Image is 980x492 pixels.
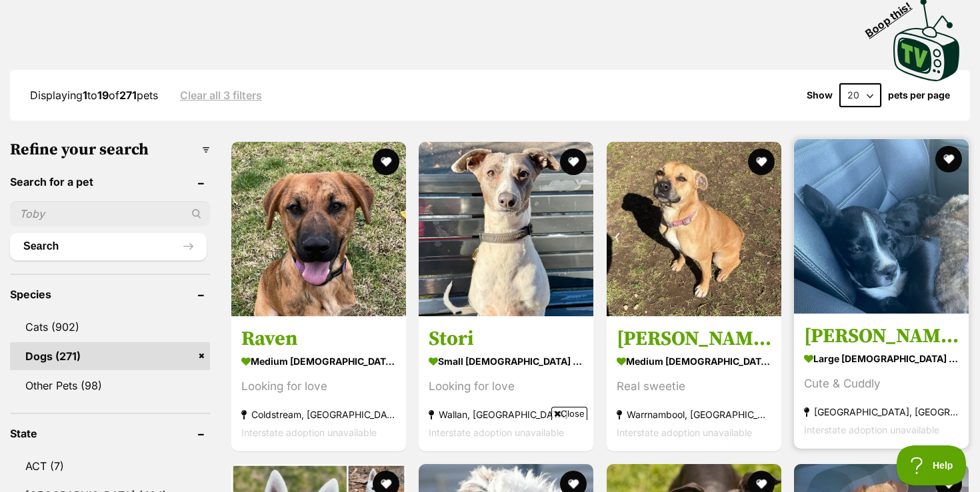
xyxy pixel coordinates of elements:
h3: Refine your search [10,140,210,159]
a: Stori small [DEMOGRAPHIC_DATA] Dog Looking for love Wallan, [GEOGRAPHIC_DATA] Interstate adoption... [419,316,593,451]
strong: 271 [119,89,137,102]
div: Real sweetie [617,377,771,395]
a: Clear all 3 filters [180,89,262,101]
strong: Wallan, [GEOGRAPHIC_DATA] [429,405,583,423]
strong: 19 [97,89,109,102]
span: Displaying to of pets [30,89,158,102]
div: Cute & Cuddly [804,375,959,393]
img: Dee Reynolds - Staffordshire Bull Terrier Dog [794,139,969,314]
input: Toby [10,201,210,226]
strong: [GEOGRAPHIC_DATA], [GEOGRAPHIC_DATA] [804,403,959,421]
span: Show [807,90,833,101]
label: pets per page [888,90,950,101]
h3: [PERSON_NAME] [804,324,959,349]
span: Close [551,407,587,420]
button: favourite [935,146,962,172]
strong: small [DEMOGRAPHIC_DATA] Dog [429,352,583,371]
div: Looking for love [241,377,396,395]
strong: large [DEMOGRAPHIC_DATA] Dog [804,349,959,368]
div: Looking for love [429,377,583,395]
img: Raven - German Shepherd Dog [231,142,406,316]
span: Interstate adoption unavailable [804,424,939,435]
strong: Warrnambool, [GEOGRAPHIC_DATA] [617,405,771,423]
img: Stori - Whippet Dog [419,142,593,316]
a: Cats (902) [10,313,210,341]
span: Interstate adoption unavailable [617,427,752,438]
strong: 1 [83,89,87,102]
h3: [PERSON_NAME] [617,326,771,352]
a: Other Pets (98) [10,371,210,399]
button: favourite [373,148,399,175]
button: favourite [748,148,775,175]
iframe: Help Scout Beacon - Open [897,445,967,485]
h3: Raven [241,326,396,352]
button: favourite [561,148,587,175]
a: Raven medium [DEMOGRAPHIC_DATA] Dog Looking for love Coldstream, [GEOGRAPHIC_DATA] Interstate ado... [231,316,406,451]
strong: Coldstream, [GEOGRAPHIC_DATA] [241,405,396,423]
h3: Stori [429,326,583,352]
strong: medium [DEMOGRAPHIC_DATA] Dog [241,352,396,371]
a: Dogs (271) [10,342,210,370]
span: Interstate adoption unavailable [241,427,377,438]
button: Search [10,233,207,260]
a: ACT (7) [10,452,210,480]
header: Search for a pet [10,176,210,188]
a: [PERSON_NAME] medium [DEMOGRAPHIC_DATA] Dog Real sweetie Warrnambool, [GEOGRAPHIC_DATA] Interstat... [607,316,781,451]
iframe: Advertisement [247,425,733,485]
strong: medium [DEMOGRAPHIC_DATA] Dog [617,352,771,371]
img: Narla - Staffordshire Bull Terrier Dog [607,142,781,316]
a: [PERSON_NAME] large [DEMOGRAPHIC_DATA] Dog Cute & Cuddly [GEOGRAPHIC_DATA], [GEOGRAPHIC_DATA] Int... [794,314,969,449]
header: State [10,427,210,439]
header: Species [10,288,210,300]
